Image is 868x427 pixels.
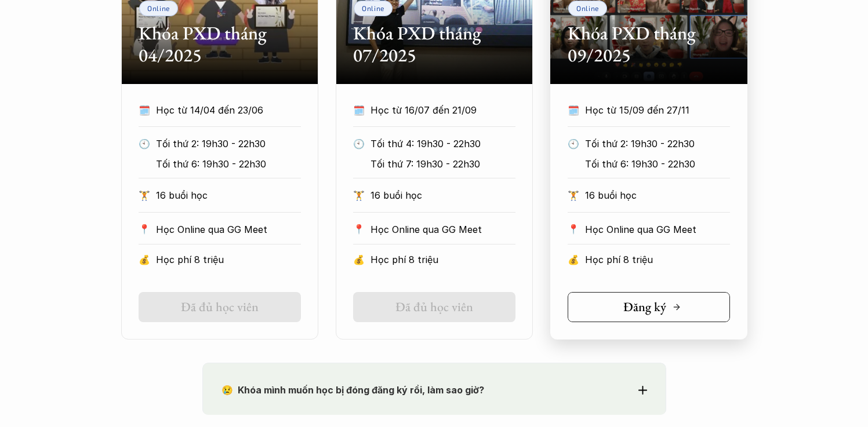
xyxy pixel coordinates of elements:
p: 16 buổi học [156,187,301,204]
p: 📍 [353,224,365,235]
p: 🗓️ [139,101,150,119]
p: Học Online qua GG Meet [585,221,730,238]
p: 16 buổi học [371,187,515,204]
p: 🏋️ [139,187,150,204]
h2: Khóa PXD tháng 07/2025 [353,22,515,67]
p: Tối thứ 2: 19h30 - 22h30 [585,135,747,152]
p: Tối thứ 4: 19h30 - 22h30 [371,135,532,152]
p: 🗓️ [353,101,365,119]
p: 🕙 [139,135,150,152]
p: 💰 [568,251,579,268]
h5: Đã đủ học viên [395,300,473,315]
p: Online [576,4,599,12]
p: 📍 [568,224,579,235]
p: Online [147,4,170,12]
p: Online [362,4,384,12]
h2: Khóa PXD tháng 09/2025 [568,22,730,67]
p: 💰 [139,251,150,268]
p: Tối thứ 6: 19h30 - 22h30 [156,155,318,173]
p: Học Online qua GG Meet [156,221,301,238]
p: Học phí 8 triệu [156,251,301,268]
p: Học từ 15/09 đến 27/11 [585,101,730,119]
p: Học từ 14/04 đến 23/06 [156,101,301,119]
p: Học phí 8 triệu [371,251,515,268]
p: Tối thứ 7: 19h30 - 22h30 [371,155,532,173]
p: 📍 [139,224,150,235]
p: 🕙 [568,135,579,152]
h5: Đăng ký [623,300,666,315]
p: 🕙 [353,135,365,152]
p: 🏋️ [568,187,579,204]
p: Học từ 16/07 đến 21/09 [371,101,515,119]
p: Tối thứ 2: 19h30 - 22h30 [156,135,318,152]
p: Học Online qua GG Meet [371,221,515,238]
a: Đăng ký [568,292,730,322]
p: 💰 [353,251,365,268]
p: 🏋️ [353,187,365,204]
strong: 😢 Khóa mình muốn học bị đóng đăng ký rồi, làm sao giờ? [221,384,484,396]
h5: Đã đủ học viên [181,300,259,315]
h2: Khóa PXD tháng 04/2025 [139,22,301,67]
p: Tối thứ 6: 19h30 - 22h30 [585,155,747,173]
p: 16 buổi học [585,187,730,204]
p: Học phí 8 triệu [585,251,730,268]
p: 🗓️ [568,101,579,119]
